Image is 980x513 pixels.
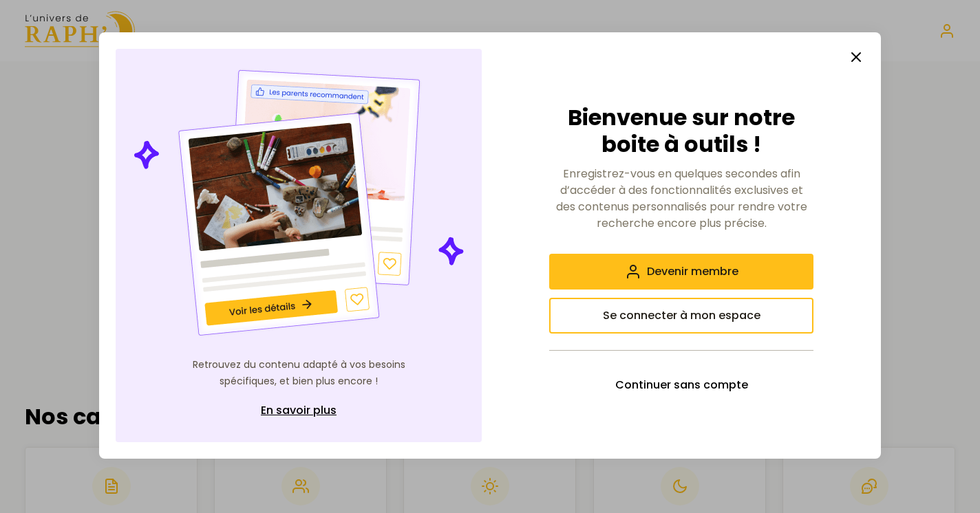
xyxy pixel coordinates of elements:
[647,263,738,280] span: Devenir membre
[615,377,748,393] span: Continuer sans compte
[261,402,337,419] span: En savoir plus
[549,105,813,157] h2: Bienvenue sur notre boite à outils !
[131,65,467,340] img: Illustration de contenu personnalisé
[189,357,409,390] p: Retrouvez du contenu adapté à vos besoins spécifiques, et bien plus encore !
[549,298,813,334] button: Se connecter à mon espace
[189,395,409,426] a: En savoir plus
[549,166,813,232] p: Enregistrez-vous en quelques secondes afin d’accéder à des fonctionnalités exclusives et des cont...
[549,367,813,403] button: Continuer sans compte
[549,254,813,290] button: Devenir membre
[603,307,760,324] span: Se connecter à mon espace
